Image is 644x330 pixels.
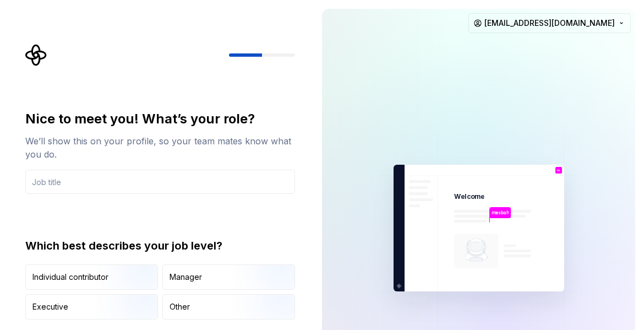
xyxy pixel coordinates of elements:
div: Individual contributor [32,272,108,283]
svg: Supernova Logo [25,44,47,66]
div: We’ll show this on your profile, so your team mates know what you do. [25,134,295,161]
div: Executive [32,301,68,312]
p: Welcome [454,192,484,201]
div: Other [170,301,190,312]
div: Nice to meet you! What’s your role? [25,110,295,128]
span: [EMAIL_ADDRESS][DOMAIN_NAME] [484,18,615,29]
div: Manager [170,272,202,283]
input: Job title [25,170,295,194]
p: mesbah [492,209,509,216]
div: Which best describes your job level? [25,238,295,253]
button: [EMAIL_ADDRESS][DOMAIN_NAME] [468,13,631,33]
p: m [557,169,560,172]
